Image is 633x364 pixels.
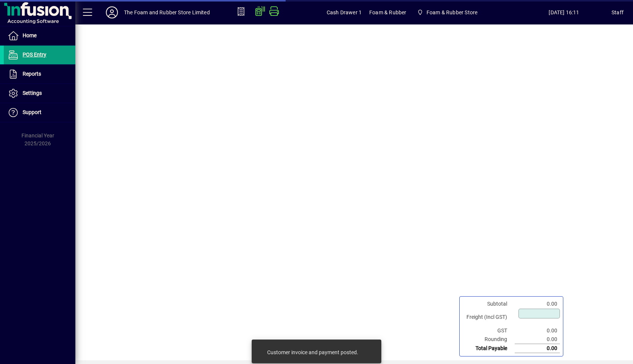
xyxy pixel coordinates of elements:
td: Freight (Incl GST) [463,308,515,326]
a: Support [4,103,75,122]
td: GST [463,326,515,335]
div: Customer invoice and payment posted. [267,349,358,356]
a: Settings [4,84,75,103]
td: 0.00 [515,326,560,335]
span: Support [23,109,41,115]
span: [DATE] 16:11 [517,6,612,18]
a: Reports [4,65,75,84]
span: POS Entry [23,52,46,58]
td: 0.00 [515,335,560,344]
div: The Foam and Rubber Store Limited [124,6,210,18]
td: 0.00 [515,344,560,353]
span: Foam & Rubber Store [427,6,477,18]
button: Profile [100,6,124,19]
span: Settings [23,90,42,96]
span: Home [23,32,37,38]
span: Foam & Rubber Store [414,6,480,19]
span: Cash Drawer 1 [327,6,362,18]
td: Total Payable [463,344,515,353]
td: 0.00 [515,300,560,308]
a: Home [4,26,75,45]
div: Staff [612,6,624,18]
span: Reports [23,71,41,77]
span: Foam & Rubber [369,6,406,18]
td: Subtotal [463,300,515,308]
td: Rounding [463,335,515,344]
